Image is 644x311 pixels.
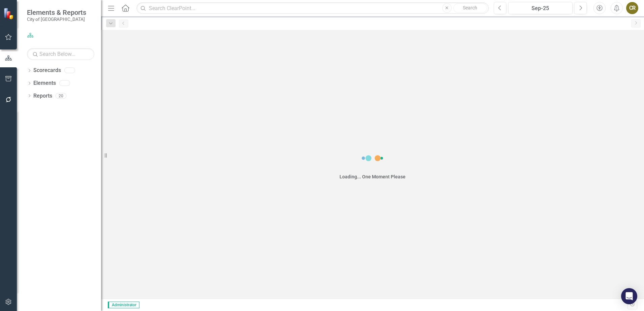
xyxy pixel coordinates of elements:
[27,16,86,22] small: City of [GEOGRAPHIC_DATA]
[626,2,638,14] button: CR
[27,48,94,60] input: Search Below...
[33,92,52,100] a: Reports
[453,3,487,13] button: Search
[27,8,86,16] span: Elements & Reports
[33,67,61,74] a: Scorecards
[463,5,477,10] span: Search
[33,79,56,87] a: Elements
[508,2,573,14] button: Sep-25
[621,288,637,304] div: Open Intercom Messenger
[136,2,489,14] input: Search ClearPoint...
[511,4,570,12] div: Sep-25
[3,8,15,20] img: ClearPoint Strategy
[108,302,139,308] span: Administrator
[340,173,406,180] div: Loading... One Moment Please
[56,93,66,99] div: 20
